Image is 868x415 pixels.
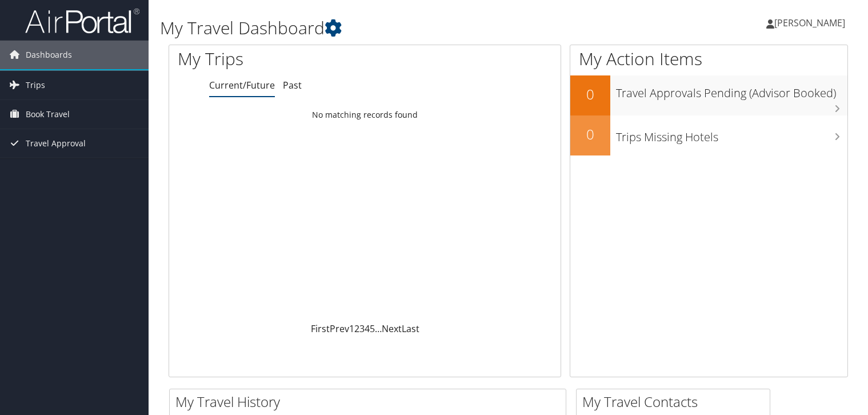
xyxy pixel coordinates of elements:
[570,47,847,71] h1: My Action Items
[382,322,402,335] a: Next
[365,322,370,335] a: 4
[570,115,847,155] a: 0Trips Missing Hotels
[582,392,770,412] h2: My Travel Contacts
[26,41,72,69] span: Dashboards
[178,47,389,71] h1: My Trips
[349,322,354,335] a: 1
[160,16,625,40] h1: My Travel Dashboard
[774,17,845,29] span: [PERSON_NAME]
[26,100,70,129] span: Book Travel
[616,79,847,101] h3: Travel Approvals Pending (Advisor Booked)
[330,322,349,335] a: Prev
[402,322,419,335] a: Last
[616,123,847,145] h3: Trips Missing Hotels
[570,85,610,104] h2: 0
[370,322,375,335] a: 5
[25,7,139,34] img: airportal-logo.png
[283,79,302,91] a: Past
[209,79,275,91] a: Current/Future
[570,125,610,144] h2: 0
[766,6,857,40] a: [PERSON_NAME]
[570,75,847,115] a: 0Travel Approvals Pending (Advisor Booked)
[359,322,365,335] a: 3
[26,129,86,158] span: Travel Approval
[175,392,566,412] h2: My Travel History
[169,105,561,125] td: No matching records found
[311,322,330,335] a: First
[375,322,382,335] span: …
[354,322,359,335] a: 2
[26,71,45,99] span: Trips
